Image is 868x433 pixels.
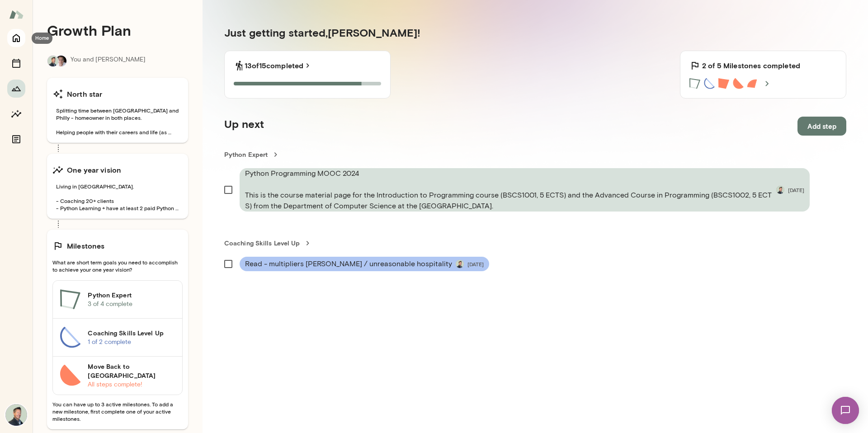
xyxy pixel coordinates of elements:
[56,56,66,66] img: Mike Lane
[88,380,175,389] p: All steps complete!
[240,257,489,271] div: Read - multipliers [PERSON_NAME] / unreasonable hospitalityBrian Lawrence[DATE]
[467,260,484,268] span: [DATE]
[52,107,183,136] span: Splitting time between [GEOGRAPHIC_DATA] and Philly - homeowner in both places. Helping people wi...
[224,117,264,136] h5: Up next
[797,117,846,136] button: Add step
[71,55,146,67] p: You and [PERSON_NAME]
[53,319,182,357] a: Coaching Skills Level Up1 of 2 complete
[47,154,188,219] button: One year visionLiving in [GEOGRAPHIC_DATA]. - Coaching 20+ clients - Python Learning + have at le...
[240,168,810,212] div: Python Programming MOOC 2024 This is the course material page for the Introduction to Programming...
[224,150,846,159] a: Python Expert
[52,400,183,422] span: You can have up to 3 active milestones. To add a new milestone, first complete one of your active...
[456,260,464,268] img: Brian Lawrence
[788,186,804,193] span: [DATE]
[47,56,58,66] img: Brian Lawrence
[32,33,52,44] div: Home
[53,281,182,319] a: Python Expert3 of 4 complete
[702,60,800,71] h6: 2 of 5 Milestones completed
[52,183,183,212] span: Living in [GEOGRAPHIC_DATA]. - Coaching 20+ clients - Python Learning + have at least 2 paid Pyth...
[67,240,105,251] h6: Milestones
[67,89,103,99] h6: North star
[53,357,182,395] a: Move Back to [GEOGRAPHIC_DATA]All steps complete!
[47,78,188,143] button: North starSplitting time between [GEOGRAPHIC_DATA] and Philly - homeowner in both places. Helping...
[9,6,24,23] img: Mento
[88,338,175,347] p: 1 of 2 complete
[88,362,175,380] h6: Move Back to [GEOGRAPHIC_DATA]
[7,80,25,98] button: Growth Plan
[776,186,784,194] img: Brian Lawrence
[88,329,175,338] h6: Coaching Skills Level Up
[7,29,25,47] button: Home
[7,54,25,72] button: Sessions
[88,291,175,300] h6: Python Expert
[245,60,312,71] a: 13of15completed
[88,300,175,309] p: 3 of 4 complete
[52,280,183,395] div: Python Expert3 of 4 completeCoaching Skills Level Up1 of 2 completeMove Back to [GEOGRAPHIC_DATA]...
[224,25,846,40] h5: Just getting started, [PERSON_NAME] !
[245,168,773,212] span: Python Programming MOOC 2024 This is the course material page for the Introduction to Programming...
[7,130,25,148] button: Documents
[245,259,452,269] span: Read - multipliers [PERSON_NAME] / unreasonable hospitality
[52,259,183,273] span: What are short term goals you need to accomplish to achieve your one year vision?
[7,105,25,123] button: Insights
[67,165,121,175] h6: One year vision
[47,22,188,39] h4: Growth Plan
[224,239,846,248] a: Coaching Skills Level Up
[5,404,27,426] img: Brian Lawrence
